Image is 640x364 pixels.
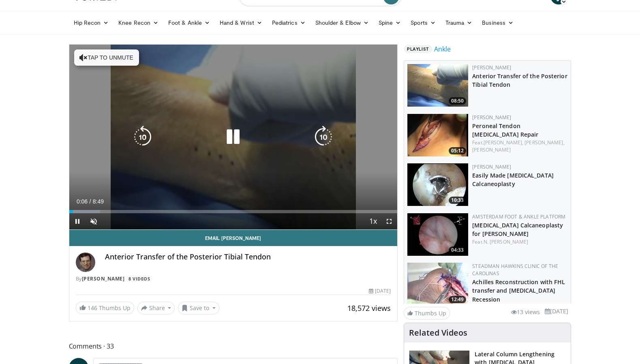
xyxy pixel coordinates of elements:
[472,114,511,121] a: [PERSON_NAME]
[407,213,468,256] a: 04:33
[472,72,567,88] a: Anterior Transfer of the Posterior Tibial Tendon
[472,263,558,277] a: Steadman Hawkins Clinic of the Carolinas
[365,213,381,229] button: Playback Rate
[69,341,398,351] span: Comments 33
[381,213,397,229] button: Fullscreen
[472,139,567,154] div: Feat.
[524,139,564,146] a: [PERSON_NAME],
[472,213,565,220] a: Amsterdam Foot & Ankle Platform
[407,263,468,305] img: ASqSTwfBDudlPt2X4xMDoxOjA4MTsiGN.150x105_q85_crop-smart_upscale.jpg
[484,139,523,146] a: [PERSON_NAME],
[93,198,104,205] span: 8:49
[449,97,466,105] span: 08:50
[449,147,466,154] span: 05:12
[163,15,215,31] a: Foot & Ankle
[472,238,567,246] div: Feat.
[369,287,391,295] div: [DATE]
[449,197,466,204] span: 10:33
[472,221,563,238] a: [MEDICAL_DATA] Calcaneoplasty for [PERSON_NAME]
[69,15,114,31] a: Hip Recon
[69,213,86,229] button: Pause
[434,44,451,54] a: Ankle
[404,45,432,53] span: Playlist
[449,296,466,303] span: 12:49
[472,146,511,153] a: [PERSON_NAME]
[374,15,406,31] a: Spine
[407,64,468,107] img: 52442_0000_3.png.150x105_q85_crop-smart_upscale.jpg
[74,49,139,66] button: Tap to unmute
[404,307,450,319] a: Thumbs Up
[484,238,529,245] a: N. [PERSON_NAME]
[126,275,153,282] a: 8 Videos
[407,163,468,206] a: 10:33
[477,15,518,31] a: Business
[472,64,511,71] a: [PERSON_NAME]
[347,303,391,313] span: 18,572 views
[472,122,538,138] a: Peroneal Tendon [MEDICAL_DATA] Repair
[407,163,468,206] img: 9PXNFW8221SuaG0X4xMDoxOmdtO40mAx.150x105_q85_crop-smart_upscale.jpg
[90,198,91,205] span: /
[76,253,95,272] img: Avatar
[76,275,391,283] div: By
[76,302,134,314] a: 146 Thumbs Up
[406,15,441,31] a: Sports
[69,230,398,246] a: Email [PERSON_NAME]
[449,246,466,254] span: 04:33
[407,263,468,305] a: 12:49
[69,45,398,230] video-js: Video Player
[215,15,267,31] a: Hand & Wrist
[69,210,398,213] div: Progress Bar
[113,15,163,31] a: Knee Recon
[310,15,374,31] a: Shoulder & Elbow
[86,213,102,229] button: Unmute
[472,278,565,303] a: Achilles Reconstruction with FHL transfer and [MEDICAL_DATA] Recession
[407,64,468,107] a: 08:50
[544,307,568,316] li: [DATE]
[441,15,477,31] a: Trauma
[407,213,468,256] img: c6d9dc9d-0d37-48dd-bf59-37242a7714d5.150x105_q85_crop-smart_upscale.jpg
[511,308,539,317] li: 13 views
[409,328,467,338] h4: Related Videos
[137,302,175,315] button: Share
[77,198,88,205] span: 0:06
[105,253,391,261] h4: Anterior Transfer of the Posterior Tibial Tendon
[472,171,554,188] a: Easily Made [MEDICAL_DATA] Calcaneoplasty
[88,304,97,312] span: 146
[472,163,511,170] a: [PERSON_NAME]
[407,114,468,156] a: 05:12
[407,114,468,156] img: 1bca7d34-9145-428f-b311-0f59fca44fd4.150x105_q85_crop-smart_upscale.jpg
[267,15,310,31] a: Pediatrics
[82,275,125,282] a: [PERSON_NAME]
[178,302,219,315] button: Save to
